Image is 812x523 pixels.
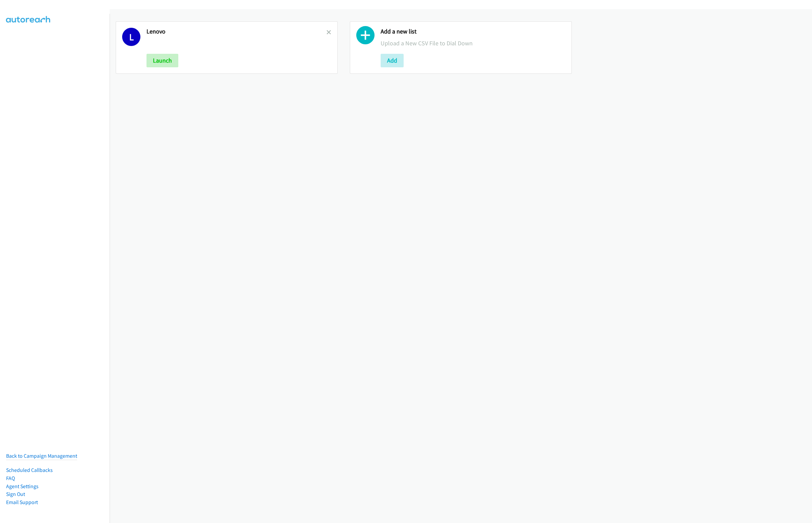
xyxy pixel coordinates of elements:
[122,28,140,46] h1: L
[381,28,565,36] h2: Add a new list
[146,54,178,67] button: Launch
[6,453,77,459] a: Back to Campaign Management
[6,491,25,497] a: Sign Out
[6,467,53,473] a: Scheduled Callbacks
[6,499,38,505] a: Email Support
[6,483,39,490] a: Agent Settings
[381,54,404,67] button: Add
[381,39,565,48] p: Upload a New CSV File to Dial Down
[146,28,326,36] h2: Lenovo
[6,475,15,481] a: FAQ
